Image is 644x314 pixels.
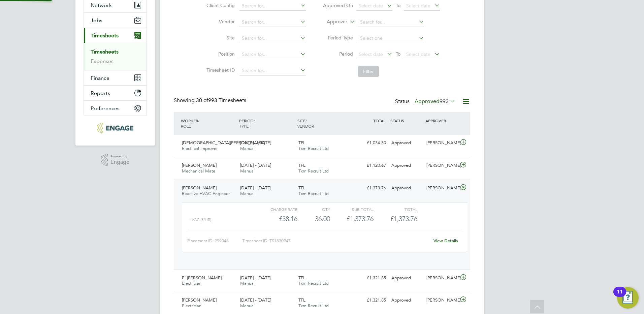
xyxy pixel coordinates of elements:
[394,50,402,58] span: To
[198,118,199,123] span: /
[239,34,306,43] input: Search for...
[358,34,424,43] input: Select one
[84,13,147,28] button: Jobs
[240,185,271,191] span: [DATE] - [DATE]
[101,154,130,166] a: Powered byEngage
[196,97,246,104] span: 993 Timesheets
[298,146,329,151] span: Txm Recruit Ltd
[204,19,235,25] label: Vendor
[323,51,353,57] label: Period
[395,97,457,106] div: Status
[317,19,347,25] label: Approver
[298,191,329,196] span: Txm Recruit Ltd
[181,123,191,129] span: ROLE
[424,115,459,127] div: APPROVER
[354,273,389,284] div: £1,321.85
[91,105,120,112] span: Preferences
[196,97,208,104] span: 30 of
[84,70,147,85] button: Finance
[179,115,237,132] div: WORKER
[110,154,129,159] span: Powered by
[240,168,255,174] span: Manual
[433,238,458,244] a: View Details
[182,275,222,281] span: El [PERSON_NAME]
[389,295,424,306] div: Approved
[182,140,265,146] span: [DEMOGRAPHIC_DATA][PERSON_NAME]
[374,205,417,213] div: Total
[389,115,424,127] div: STATUS
[204,35,235,41] label: Site
[390,215,417,223] span: £1,373.76
[84,86,147,100] button: Reports
[354,137,389,149] div: £1,034.50
[323,35,353,41] label: Period Type
[424,295,459,306] div: [PERSON_NAME]
[84,28,147,43] button: Timesheets
[182,191,230,196] span: Reactive HVAC Engineer
[354,183,389,194] div: £1,373.76
[440,98,449,105] span: 993
[240,297,271,303] span: [DATE] - [DATE]
[254,213,297,224] div: £38.16
[298,185,305,191] span: TFL
[389,273,424,284] div: Approved
[91,90,110,96] span: Reports
[424,137,459,149] div: [PERSON_NAME]
[297,123,314,129] span: VENDOR
[97,123,133,133] img: txmrecruit-logo-retina.png
[240,162,271,168] span: [DATE] - [DATE]
[330,213,374,224] div: £1,373.76
[240,303,255,309] span: Manual
[305,118,307,123] span: /
[358,66,379,77] button: Filter
[91,49,119,55] a: Timesheets
[359,3,383,9] span: Select date
[406,51,430,57] span: Select date
[358,18,424,27] input: Search for...
[239,123,249,129] span: TYPE
[189,217,211,222] span: hvac (£/HR)
[91,58,114,64] a: Expenses
[330,205,374,213] div: Sub Total
[296,115,354,132] div: SITE
[204,51,235,57] label: Position
[84,123,147,133] a: Go to home page
[297,205,330,213] div: QTY
[617,287,639,309] button: Open Resource Center, 11 new notifications
[394,1,402,10] span: To
[254,118,255,123] span: /
[617,292,623,301] div: 11
[298,303,329,309] span: Txm Recruit Ltd
[91,2,112,8] span: Network
[240,140,271,146] span: [DATE] - [DATE]
[240,191,255,196] span: Manual
[254,205,297,213] div: Charge rate
[239,66,306,75] input: Search for...
[237,115,296,132] div: PERIOD
[91,75,109,81] span: Finance
[424,273,459,284] div: [PERSON_NAME]
[389,160,424,171] div: Approved
[389,137,424,149] div: Approved
[240,146,255,151] span: Manual
[415,98,455,105] label: Approved
[239,1,306,11] input: Search for...
[298,280,329,286] span: Txm Recruit Ltd
[84,43,147,70] div: Timesheets
[204,67,235,73] label: Timesheet ID
[182,297,217,303] span: [PERSON_NAME]
[424,183,459,194] div: [PERSON_NAME]
[91,17,102,24] span: Jobs
[84,101,147,116] button: Preferences
[182,168,215,174] span: Mechanical Mate
[182,303,201,309] span: Electrician
[323,2,353,8] label: Approved On
[373,118,385,123] span: TOTAL
[239,18,306,27] input: Search for...
[354,160,389,171] div: £1,120.67
[182,185,217,191] span: [PERSON_NAME]
[239,50,306,59] input: Search for...
[298,140,305,146] span: TFL
[389,183,424,194] div: Approved
[182,280,201,286] span: Electrician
